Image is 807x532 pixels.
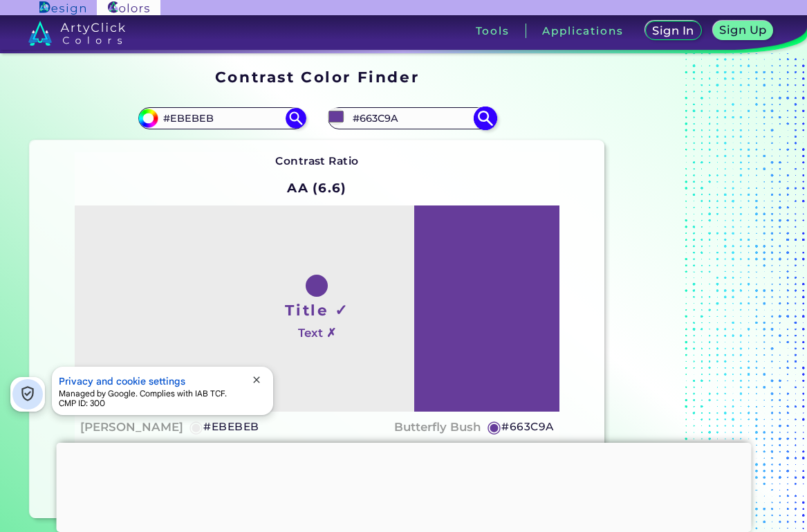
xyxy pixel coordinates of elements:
h1: Contrast Color Finder [215,66,419,87]
strong: Contrast Ratio [275,154,359,167]
img: icon search [474,107,498,131]
h1: Title ✓ [285,300,349,320]
h3: Applications [542,26,623,36]
h5: ◉ [487,419,502,435]
h4: Text ✗ [298,323,336,343]
h5: Sign Up [721,25,764,35]
a: Sign In [648,22,699,39]
h5: ◉ [189,419,204,435]
a: Sign Up [716,22,770,39]
img: ArtyClick Design logo [39,1,86,15]
h4: [PERSON_NAME] [80,417,183,437]
iframe: Advertisement [56,443,751,529]
input: type color 1.. [158,109,287,127]
h3: Tools [476,26,510,36]
h2: AA (6.6) [281,173,353,203]
h4: Butterfly Bush [394,417,481,437]
iframe: Advertisement [610,64,783,524]
h5: Sign In [654,26,692,36]
img: icon search [286,108,306,129]
img: logo_artyclick_colors_white.svg [28,21,126,46]
input: type color 2.. [348,109,476,127]
h5: #663C9A [501,418,553,436]
h5: #EBEBEB [203,418,259,436]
